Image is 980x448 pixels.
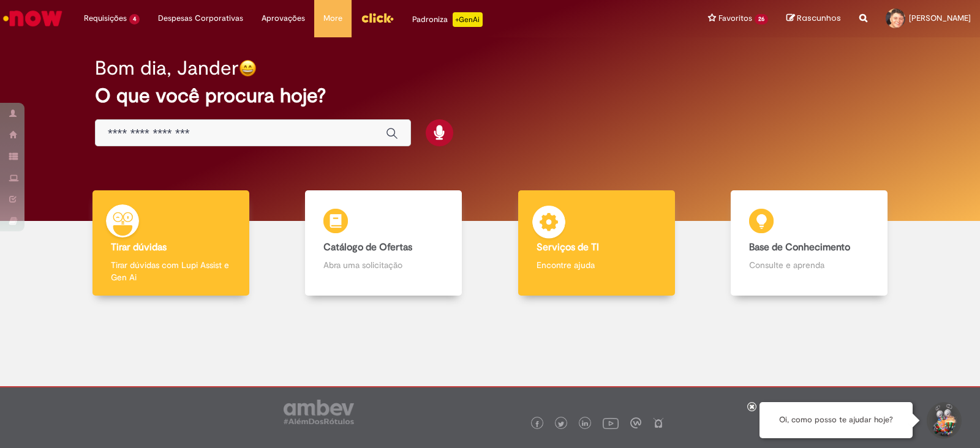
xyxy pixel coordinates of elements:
[158,12,243,24] span: Despesas Corporativas
[653,417,664,428] img: logo_footer_naosei.png
[909,13,971,23] span: [PERSON_NAME]
[412,12,483,27] div: Padroniza
[277,190,491,296] a: Catálogo de Ofertas Abra uma solicitação
[703,190,916,296] a: Base de Conhecimento Consulte e aprenda
[284,400,354,424] img: logo_footer_ambev_rotulo_gray.png
[361,9,394,27] img: click_logo_yellow_360x200.png
[582,420,588,428] img: logo_footer_linkedin.png
[558,421,564,427] img: logo_footer_twitter.png
[786,13,841,24] a: Rascunhos
[490,190,703,296] a: Serviços de TI Encontre ajuda
[84,12,127,24] span: Requisições
[64,190,277,296] a: Tirar dúvidas Tirar dúvidas com Lupi Assist e Gen Ai
[925,402,962,439] button: Iniciar Conversa de Suporte
[111,259,231,283] p: Tirar dúvidas com Lupi Assist e Gen Ai
[537,259,657,271] p: Encontre ajuda
[323,259,443,271] p: Abra uma solicitação
[95,58,239,79] h2: Bom dia, Jander
[323,12,342,24] span: More
[323,241,412,253] b: Catálogo de Ofertas
[262,12,305,24] span: Aprovações
[534,421,540,427] img: logo_footer_facebook.png
[95,85,885,106] h2: O que você procura hoje?
[1,6,64,31] img: ServiceNow
[630,417,641,428] img: logo_footer_workplace.png
[603,415,619,431] img: logo_footer_youtube.png
[755,14,768,24] span: 26
[797,12,841,24] span: Rascunhos
[718,12,752,24] span: Favoritos
[749,259,869,271] p: Consulte e aprenda
[129,14,140,24] span: 4
[759,402,913,438] div: Oi, como posso te ajudar hoje?
[749,241,850,253] b: Base de Conhecimento
[453,12,483,27] p: +GenAi
[111,241,167,253] b: Tirar dúvidas
[239,59,257,77] img: happy-face.png
[537,241,599,253] b: Serviços de TI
